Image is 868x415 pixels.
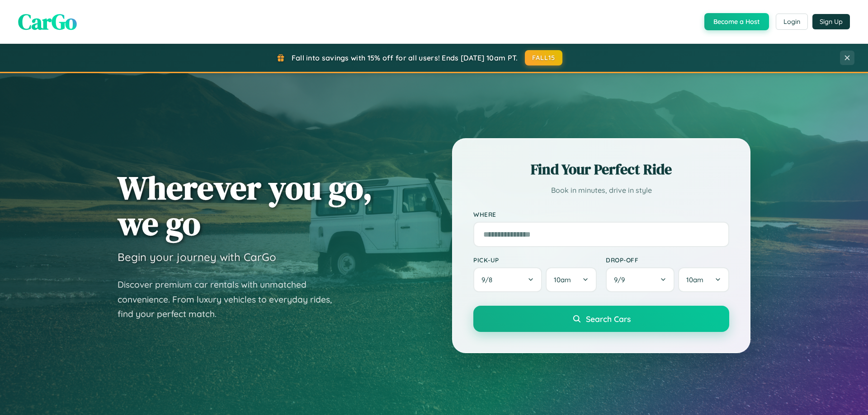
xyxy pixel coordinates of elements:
[776,14,808,30] button: Login
[606,256,729,264] label: Drop-off
[554,275,571,284] span: 10am
[118,170,373,241] h1: Wherever you go, we go
[292,53,518,62] span: Fall into savings with 15% off for all users! Ends [DATE] 10am PT.
[614,275,629,284] span: 9 / 9
[546,267,597,292] button: 10am
[473,184,729,197] p: Book in minutes, drive in style
[686,275,703,284] span: 10am
[473,210,729,218] label: Where
[678,267,729,292] button: 10am
[481,275,497,284] span: 9 / 8
[606,267,675,292] button: 9/9
[473,306,729,332] button: Search Cars
[525,50,563,65] button: FALL15
[118,277,344,322] p: Discover premium car rentals with unmatched convenience. From luxury vehicles to everyday rides, ...
[473,159,729,179] h2: Find Your Perfect Ride
[18,7,77,37] span: CarGo
[586,314,631,324] span: Search Cars
[812,14,850,29] button: Sign Up
[118,250,276,264] h3: Begin your journey with CarGo
[704,13,769,30] button: Become a Host
[473,256,597,264] label: Pick-up
[473,267,542,292] button: 9/8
